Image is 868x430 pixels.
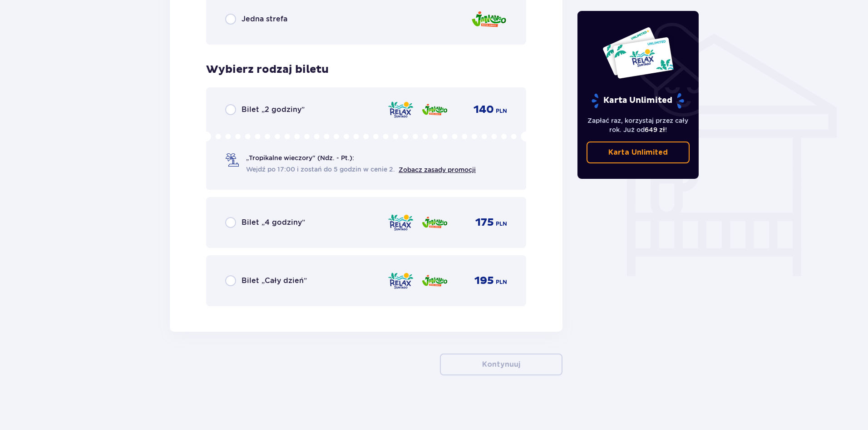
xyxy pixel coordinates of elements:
[387,100,414,119] img: Relax
[591,93,685,109] p: Karta Unlimited
[242,276,307,286] span: Bilet „Cały dzień”
[475,216,494,229] span: 175
[496,220,507,228] span: PLN
[471,6,507,32] img: Jamango
[608,147,668,157] p: Karta Unlimited
[474,274,494,288] span: 195
[496,278,507,286] span: PLN
[602,26,674,79] img: Dwie karty całoroczne do Suntago z napisem 'UNLIMITED RELAX', na białym tle z tropikalnymi liśćmi...
[587,116,690,134] p: Zapłać raz, korzystaj przez cały rok. Już od !
[387,271,414,290] img: Relax
[421,213,448,232] img: Jamango
[645,126,665,133] span: 649 zł
[246,165,395,174] span: Wejdź po 17:00 i zostań do 5 godzin w cenie 2.
[421,271,448,290] img: Jamango
[387,213,414,232] img: Relax
[242,14,287,24] span: Jedna strefa
[206,63,329,76] h3: Wybierz rodzaj biletu
[242,218,305,228] span: Bilet „4 godziny”
[482,359,520,369] p: Kontynuuj
[399,166,476,173] a: Zobacz zasady promocji
[587,142,690,163] a: Karta Unlimited
[496,107,507,115] span: PLN
[440,354,562,375] button: Kontynuuj
[473,103,494,116] span: 140
[242,105,305,115] span: Bilet „2 godziny”
[421,100,448,119] img: Jamango
[246,153,354,162] span: „Tropikalne wieczory" (Ndz. - Pt.):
